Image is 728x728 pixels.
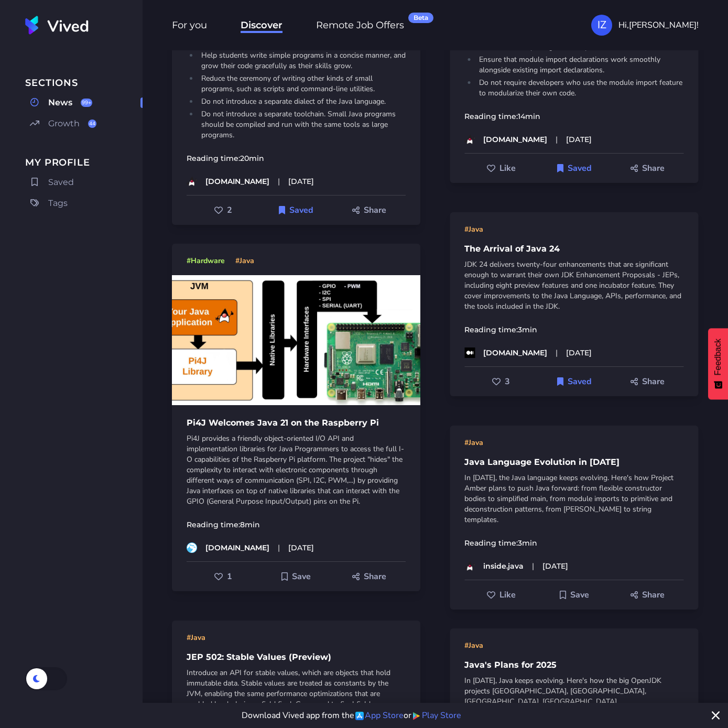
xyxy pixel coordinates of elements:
[618,19,699,31] span: Hi, [PERSON_NAME] !
[708,328,728,399] button: Feedback - Show survey
[48,117,80,130] span: Growth
[354,709,404,722] a: App Store
[198,96,406,107] li: Do not introduce a separate dialect of the Java language.
[464,473,683,525] p: In [DATE], the Java language keeps evolving. Here's how Project Amber plans to push Java forward:...
[556,347,558,358] span: |
[205,176,269,187] p: [DOMAIN_NAME]
[611,585,684,604] button: Share
[25,195,143,212] a: Tags
[464,436,483,449] a: #Java
[235,254,254,267] a: #Java
[278,176,280,187] span: |
[172,652,420,662] h1: JEP 502: Stable Values (Preview)
[713,339,723,375] span: Feedback
[450,324,698,335] p: Reading time:
[450,538,698,548] p: Reading time:
[25,94,143,111] a: News99+
[408,13,433,23] div: Beta
[81,99,92,107] div: 99+
[411,709,461,722] a: Play Store
[25,155,143,170] span: My Profile
[25,174,143,191] a: Saved
[450,235,698,358] a: The Arrival of Java 24JDK 24 delivers twenty-four enhancements that are significant enough to war...
[316,18,404,32] a: Remote Job OffersBeta
[25,115,143,132] a: Growth44
[48,96,72,109] span: News
[187,433,406,507] p: Pi4J provides a friendly object-oriented I/O API and implementation libraries for Java Programmer...
[483,561,524,571] p: inside.java
[538,585,611,604] button: Add to Saved For Later
[205,542,269,553] p: [DOMAIN_NAME]
[260,201,333,220] button: Remove from Saved For Later
[483,134,547,145] p: [DOMAIN_NAME]
[566,134,592,145] time: [DATE]
[240,154,264,163] time: 20 min
[464,223,483,235] a: #Java
[198,50,406,71] li: Help students write simple programs in a concise manner, and grow their code gracefully as their ...
[48,176,74,189] span: Saved
[450,449,698,571] a: Java Language Evolution in [DATE]In [DATE], the Java language keeps evolving. Here's how Project ...
[187,256,225,266] span: # Hardware
[566,347,592,358] time: [DATE]
[172,519,420,530] p: Reading time:
[198,73,406,94] li: Reduce the ceremony of writing other kinds of small programs, such as scripts and command-line ut...
[591,15,699,36] button: IZHi,[PERSON_NAME]!
[240,520,260,529] time: 8 min
[611,159,684,178] button: Share
[518,325,537,334] time: 3 min
[187,567,260,586] button: Like
[532,561,534,571] span: |
[333,567,406,586] button: Share
[187,201,260,220] button: Like
[450,111,698,122] p: Reading time:
[172,153,420,164] p: Reading time:
[241,19,282,33] span: Discover
[316,19,404,33] span: Remote Job Offers
[538,372,611,391] button: Remove from Saved For Later
[538,159,611,178] button: Remove from Saved For Later
[198,109,406,140] li: Do not introduce a separate toolchain. Small Java programs should be compiled and run with the sa...
[611,372,684,391] button: Share
[476,78,683,99] li: Do not require developers who use the module import feature to modularize their own code.
[464,372,538,391] button: Like
[591,15,612,36] div: IZ
[25,75,143,90] span: Sections
[556,134,558,145] span: |
[187,631,205,644] a: #Java
[172,418,420,428] h1: Pi4J Welcomes Java 21 on the Raspberry Pi
[464,676,683,728] p: In [DATE], Java keeps evolving. Here's how the big OpenJDK projects [GEOGRAPHIC_DATA], [GEOGRAPHI...
[464,438,483,448] span: # Java
[48,197,68,210] span: Tags
[450,457,698,468] h1: Java Language Evolution in [DATE]
[450,244,698,254] h1: The Arrival of Java 24
[476,55,683,75] li: Ensure that module import declarations work smoothly alongside existing import declarations.
[235,256,254,266] span: # Java
[241,18,282,32] a: Discover
[25,16,89,35] img: Vived
[464,259,683,312] p: JDK 24 delivers twenty-four enhancements that are significant enough to warrant their own JDK Enh...
[464,639,483,651] a: #Java
[288,542,314,553] time: [DATE]
[464,640,483,650] span: # Java
[518,112,540,121] time: 14 min
[172,18,207,32] a: For you
[88,119,96,128] div: 44
[518,538,537,548] time: 3 min
[172,19,207,33] span: For you
[187,254,225,267] a: #Hardware
[333,201,406,220] button: Share
[172,267,420,553] a: Pi4J Welcomes Java 21 on the Raspberry PiPi4J provides a friendly object-oriented I/O API and imp...
[450,660,698,670] h1: Java's Plans for 2025
[464,585,538,604] button: Like
[288,176,314,187] time: [DATE]
[187,633,205,643] span: # Java
[278,542,280,553] span: |
[483,347,547,358] p: [DOMAIN_NAME]
[542,561,568,571] time: [DATE]
[464,224,483,234] span: # Java
[464,159,538,178] button: Like
[260,567,333,586] button: Add to Saved For Later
